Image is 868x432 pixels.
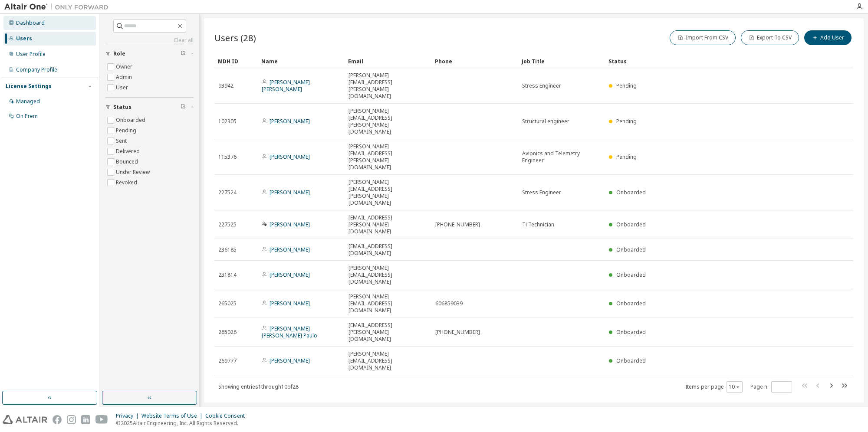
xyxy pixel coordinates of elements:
[729,383,740,390] button: 10
[270,189,310,196] a: [PERSON_NAME]
[116,115,147,125] label: Onboarded
[616,357,646,364] span: Onboarded
[349,265,427,285] span: [PERSON_NAME][EMAIL_ADDRESS][DOMAIN_NAME]
[261,54,341,68] div: Name
[218,300,237,307] span: 265025
[616,153,637,160] span: Pending
[616,189,646,196] span: Onboarded
[218,82,233,89] span: 93942
[3,415,47,424] img: altair_logo.svg
[349,214,427,235] span: [EMAIL_ADDRESS][PERSON_NAME][DOMAIN_NAME]
[116,125,138,136] label: Pending
[262,79,310,93] a: [PERSON_NAME] [PERSON_NAME]
[616,221,646,228] span: Onboarded
[4,3,113,11] img: Altair One
[205,412,250,419] div: Cookie Consent
[670,30,736,45] button: Import From CSV
[116,157,140,167] label: Bounced
[616,118,637,125] span: Pending
[270,153,310,160] a: [PERSON_NAME]
[81,415,90,424] img: linkedin.svg
[116,412,141,419] div: Privacy
[522,150,601,164] span: Avionics and Telemetry Engineer
[141,412,205,419] div: Website Terms of Use
[116,177,139,188] label: Revoked
[349,243,427,257] span: [EMAIL_ADDRESS][DOMAIN_NAME]
[16,98,40,105] div: Managed
[181,50,186,57] span: Clear filter
[214,32,256,44] span: Users (28)
[522,54,602,68] div: Job Title
[616,328,646,336] span: Onboarded
[270,246,310,253] a: [PERSON_NAME]
[270,300,310,307] a: [PERSON_NAME]
[349,108,427,135] span: [PERSON_NAME][EMAIL_ADDRESS][PERSON_NAME][DOMAIN_NAME]
[270,271,310,278] a: [PERSON_NAME]
[16,20,45,26] div: Dashboard
[349,350,427,371] span: [PERSON_NAME][EMAIL_ADDRESS][DOMAIN_NAME]
[522,189,561,196] span: Stress Engineer
[218,221,237,228] span: 227525
[113,50,125,57] span: Role
[116,136,128,146] label: Sent
[435,300,463,307] span: 606859039
[16,113,38,120] div: On Prem
[270,357,310,364] a: [PERSON_NAME]
[218,329,237,336] span: 265026
[741,30,799,45] button: Export To CSV
[105,37,194,44] a: Clear all
[435,329,480,336] span: [PHONE_NUMBER]
[348,54,428,68] div: Email
[116,167,151,177] label: Under Review
[349,293,427,314] span: [PERSON_NAME][EMAIL_ADDRESS][DOMAIN_NAME]
[349,72,427,100] span: [PERSON_NAME][EMAIL_ADDRESS][PERSON_NAME][DOMAIN_NAME]
[262,325,317,339] a: [PERSON_NAME] [PERSON_NAME] Paulo
[218,357,237,364] span: 269777
[218,246,237,253] span: 236185
[522,118,569,125] span: Structural engineer
[105,98,194,117] button: Status
[67,415,76,424] img: instagram.svg
[685,381,743,393] span: Items per page
[522,82,561,89] span: Stress Engineer
[113,104,132,111] span: Status
[116,419,250,427] p: © 2025 Altair Engineering, Inc. All Rights Reserved.
[218,272,237,278] span: 231814
[218,383,299,390] span: Showing entries 1 through 10 of 28
[616,82,637,89] span: Pending
[349,179,427,206] span: [PERSON_NAME][EMAIL_ADDRESS][PERSON_NAME][DOMAIN_NAME]
[270,118,310,125] a: [PERSON_NAME]
[53,415,62,424] img: facebook.svg
[16,51,46,58] div: User Profile
[218,154,237,160] span: 115376
[349,143,427,171] span: [PERSON_NAME][EMAIL_ADDRESS][PERSON_NAME][DOMAIN_NAME]
[116,62,134,72] label: Owner
[16,66,57,73] div: Company Profile
[116,72,134,82] label: Admin
[608,54,808,68] div: Status
[218,54,254,68] div: MDH ID
[16,35,32,42] div: Users
[435,54,515,68] div: Phone
[804,30,852,45] button: Add User
[435,221,480,228] span: [PHONE_NUMBER]
[116,146,141,157] label: Delivered
[218,189,237,196] span: 227524
[750,381,792,393] span: Page n.
[95,415,108,424] img: youtube.svg
[6,83,52,90] div: License Settings
[116,82,130,93] label: User
[616,271,646,278] span: Onboarded
[218,118,237,125] span: 102305
[349,322,427,343] span: [EMAIL_ADDRESS][PERSON_NAME][DOMAIN_NAME]
[616,246,646,253] span: Onboarded
[181,104,186,111] span: Clear filter
[270,221,310,228] a: [PERSON_NAME]
[616,300,646,307] span: Onboarded
[522,221,554,228] span: Ti Technician
[105,44,194,63] button: Role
